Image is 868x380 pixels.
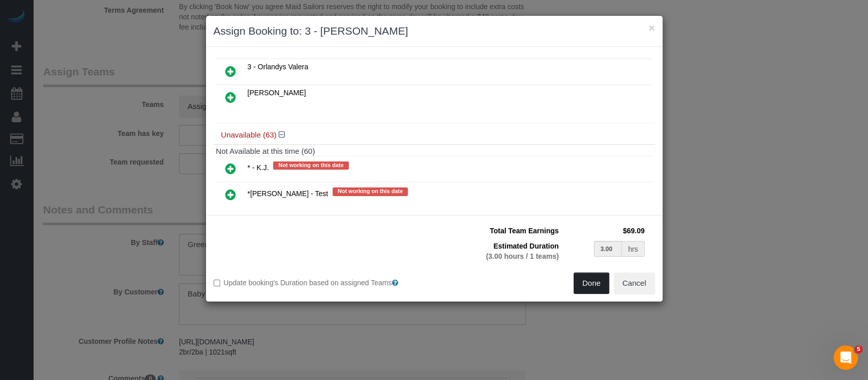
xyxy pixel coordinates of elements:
[216,147,652,156] h4: Not Available at this time (60)
[574,273,609,294] button: Done
[622,241,644,257] div: hrs
[248,189,328,198] span: *[PERSON_NAME] - Test
[648,22,654,33] button: ×
[248,63,309,71] span: 3 - Orlandys Valera
[214,280,220,286] input: Update booking's Duration based on assigned Teams
[442,223,561,238] td: Total Team Earnings
[214,278,427,288] label: Update booking's Duration based on assigned Teams
[493,242,558,250] span: Estimated Duration
[333,187,408,196] span: Not working on this date
[614,273,655,294] button: Cancel
[248,163,269,171] span: * - K.J.
[221,131,647,140] h4: Unavailable (63)
[273,161,348,170] span: Not working on this date
[833,345,858,370] iframe: Intercom live chat
[561,223,647,238] td: $69.09
[248,89,306,97] span: [PERSON_NAME]
[214,23,655,39] h3: Assign Booking to: 3 - [PERSON_NAME]
[854,345,862,354] span: 5
[444,251,559,261] div: (3.00 hours / 1 teams)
